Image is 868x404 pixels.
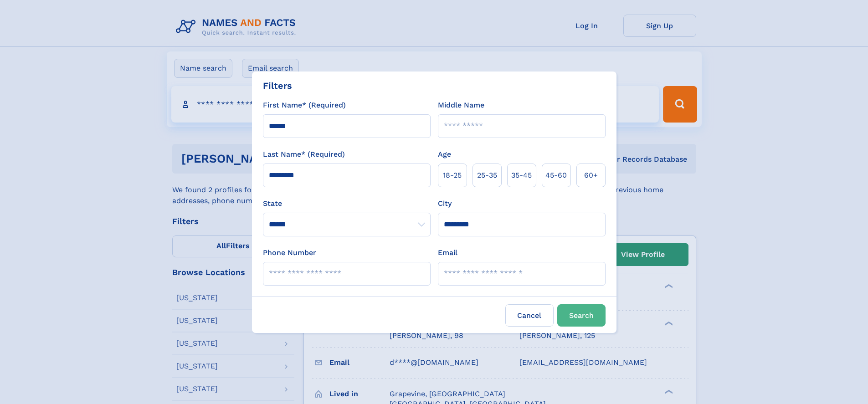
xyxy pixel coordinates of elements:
[505,304,554,327] label: Cancel
[263,149,345,160] label: Last Name* (Required)
[511,170,532,181] span: 35‑45
[438,198,452,209] label: City
[438,149,451,160] label: Age
[584,170,598,181] span: 60+
[545,170,567,181] span: 45‑60
[557,304,606,327] button: Search
[477,170,497,181] span: 25‑35
[263,79,292,92] div: Filters
[438,247,457,258] label: Email
[443,170,462,181] span: 18‑25
[263,247,316,258] label: Phone Number
[438,100,484,111] label: Middle Name
[263,100,346,111] label: First Name* (Required)
[263,198,431,209] label: State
